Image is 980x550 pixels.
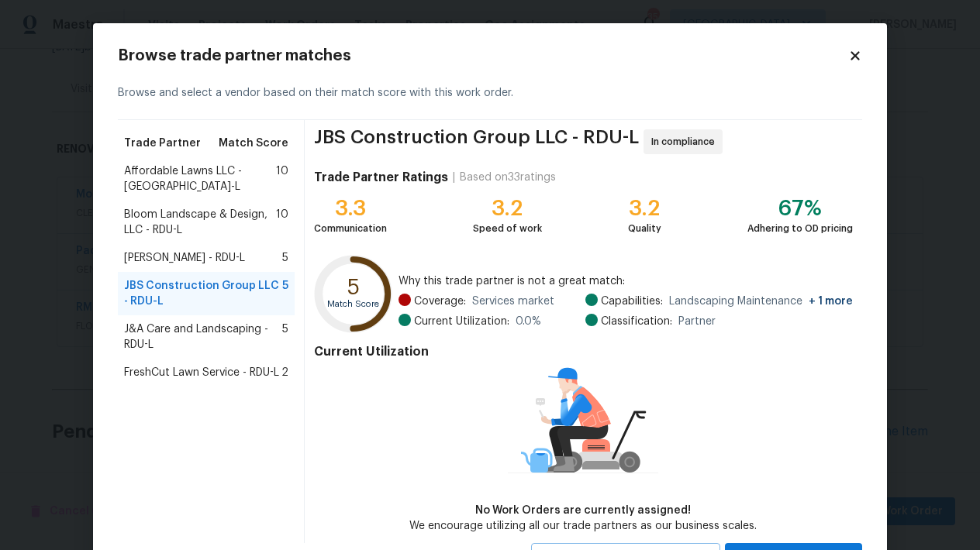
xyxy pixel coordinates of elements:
[669,294,853,309] span: Landscaping Maintenance
[651,134,721,150] span: In compliance
[314,344,853,359] h4: Current Utilization
[314,129,639,154] span: JBS Construction Group LLC - RDU-L
[124,278,282,309] span: JBS Construction Group LLC - RDU-L
[118,48,848,64] h2: Browse trade partner matches
[473,221,542,236] div: Speed of work
[276,163,288,194] span: 10
[448,170,460,185] div: |
[399,273,853,289] span: Why this trade partner is not a great match:
[472,294,554,309] span: Services market
[628,201,661,216] div: 3.2
[118,67,862,120] div: Browse and select a vendor based on their match score with this work order.
[409,503,757,518] div: No Work Orders are currently assigned!
[124,365,279,380] span: FreshCut Lawn Service - RDU-L
[314,221,387,236] div: Communication
[678,314,716,329] span: Partner
[601,294,663,309] span: Capabilities:
[314,170,448,185] h4: Trade Partner Ratings
[282,321,288,352] span: 5
[409,518,757,534] div: We encourage utilizing all our trade partners as our business scales.
[809,296,853,307] span: + 1 more
[747,201,853,216] div: 67%
[516,314,541,329] span: 0.0 %
[124,321,282,352] span: J&A Care and Landscaping - RDU-L
[219,136,288,151] span: Match Score
[601,314,672,329] span: Classification:
[414,294,466,309] span: Coverage:
[314,201,387,216] div: 3.3
[414,314,509,329] span: Current Utilization:
[473,201,542,216] div: 3.2
[124,136,201,151] span: Trade Partner
[282,278,288,309] span: 5
[347,277,360,298] text: 5
[281,365,288,380] span: 2
[124,250,245,266] span: [PERSON_NAME] - RDU-L
[628,221,661,236] div: Quality
[282,250,288,266] span: 5
[276,207,288,238] span: 10
[460,170,556,185] div: Based on 33 ratings
[124,163,276,194] span: Affordable Lawns LLC - [GEOGRAPHIC_DATA]-L
[327,300,379,308] text: Match Score
[747,221,853,236] div: Adhering to OD pricing
[124,207,276,238] span: Bloom Landscape & Design, LLC - RDU-L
